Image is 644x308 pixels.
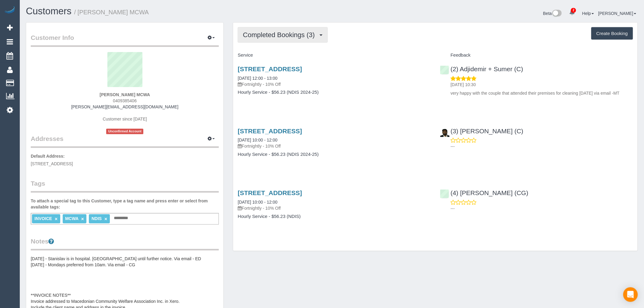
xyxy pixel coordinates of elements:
[552,10,562,18] img: New interface
[623,287,638,302] div: Open Intercom Messenger
[104,216,107,222] a: ×
[238,138,277,142] a: [DATE] 10:00 - 12:00
[451,90,633,96] p: very happy with the couple that attended their premises for cleaning [DATE] via email -MT
[65,216,79,221] span: MCWA
[103,117,147,121] span: Customer since [DATE]
[238,53,431,58] h4: Service
[440,128,450,137] img: (3) Dilshan Perera (C)
[440,128,523,135] a: (3) [PERSON_NAME] (C)
[4,6,16,15] img: Automaid Logo
[106,129,143,134] span: Unconfirmed Account
[566,6,578,19] a: 2
[238,205,431,211] p: Fortnightly - 10% Off
[238,214,431,219] h4: Hourly Service - $56.23 (NDIS)
[451,82,633,88] p: [DATE] 10:30
[238,76,277,81] a: [DATE] 12:00 - 13:00
[31,33,219,47] legend: Customer Info
[571,8,576,13] span: 2
[440,53,633,58] h4: Feedback
[238,143,431,149] p: Fortnightly - 10% Off
[440,65,523,72] a: (2) Adjidemir + Sumer (C)
[591,27,633,40] button: Create Booking
[582,11,594,16] a: Help
[31,237,219,250] legend: Notes
[71,104,178,109] a: [PERSON_NAME][EMAIL_ADDRESS][DOMAIN_NAME]
[451,205,633,212] p: ---
[31,153,65,159] label: Default Address:
[26,6,72,16] a: Customers
[440,189,529,196] a: (4) [PERSON_NAME] (CG)
[31,161,73,166] span: [STREET_ADDRESS]
[238,128,302,135] a: [STREET_ADDRESS]
[451,143,633,149] p: ---
[238,90,431,95] h4: Hourly Service - $56.23 (NDIS 2024-25)
[34,216,52,221] span: INVOICE
[31,179,219,193] legend: Tags
[92,216,102,221] span: NDIS
[31,198,219,210] label: To attach a special tag to this Customer, type a tag name and press enter or select from availabl...
[598,11,636,16] a: [PERSON_NAME]
[238,152,431,157] h4: Hourly Service - $56.23 (NDIS 2024-25)
[100,92,150,97] strong: [PERSON_NAME] MCWA
[113,98,137,103] span: 0409385406
[243,31,318,39] span: Completed Bookings (3)
[81,216,84,222] a: ×
[543,11,562,16] a: Beta
[55,216,58,222] a: ×
[238,200,277,205] a: [DATE] 10:00 - 12:00
[74,9,149,16] small: / [PERSON_NAME] MCWA
[238,189,302,196] a: [STREET_ADDRESS]
[238,27,328,43] button: Completed Bookings (3)
[238,81,431,87] p: Fortnightly - 10% Off
[238,65,302,72] a: [STREET_ADDRESS]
